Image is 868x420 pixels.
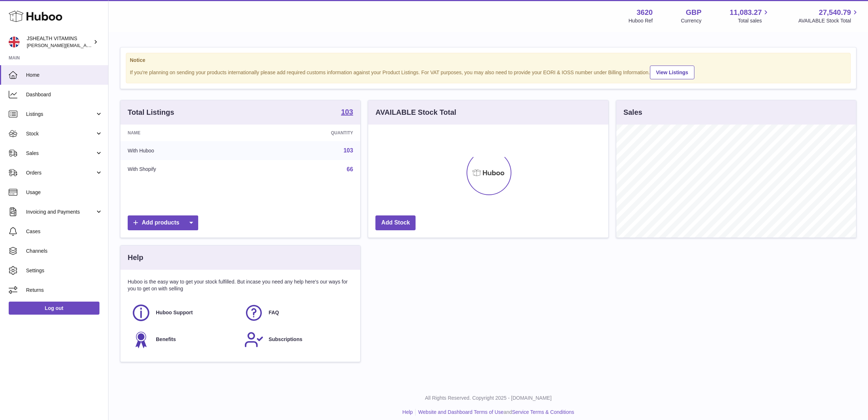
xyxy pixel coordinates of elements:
h3: Sales [624,108,642,117]
img: francesca@jshealthvitamins.com [9,37,20,47]
span: Subscriptions [269,336,302,343]
span: 27,540.79 [819,8,851,17]
span: Dashboard [26,91,103,98]
span: Home [26,72,103,79]
a: 27,540.79 AVAILABLE Stock Total [798,8,859,24]
strong: 3620 [637,8,653,17]
span: Total sales [738,17,770,24]
span: [PERSON_NAME][EMAIL_ADDRESS][DOMAIN_NAME] [27,42,145,48]
a: 11,083.27 Total sales [729,8,770,24]
li: and [416,409,574,416]
div: JSHEALTH VITAMINS [27,35,92,49]
span: 11,083.27 [729,8,762,17]
td: With Shopify [120,160,250,179]
h3: Total Listings [128,108,174,117]
span: Returns [26,287,103,294]
p: All Rights Reserved. Copyright 2025 - [DOMAIN_NAME] [114,395,862,402]
strong: GBP [686,8,701,17]
a: 66 [347,166,353,172]
th: Quantity [250,125,361,141]
a: Service Terms & Conditions [512,409,574,415]
a: 103 [344,147,353,154]
a: Add Stock [375,215,416,230]
span: Huboo Support [156,309,193,316]
span: AVAILABLE Stock Total [798,17,859,24]
strong: Notice [130,57,847,64]
div: Currency [681,17,702,24]
th: Name [120,125,250,141]
p: Huboo is the easy way to get your stock fulfilled. But incase you need any help here's our ways f... [128,278,353,292]
span: Channels [26,248,103,255]
a: 103 [341,108,353,117]
span: Stock [26,130,95,137]
span: FAQ [269,309,279,316]
a: Add products [128,215,198,230]
span: Invoicing and Payments [26,209,95,215]
span: Settings [26,267,103,274]
span: Listings [26,111,95,118]
a: Help [403,409,413,415]
a: Website and Dashboard Terms of Use [418,409,503,415]
a: Subscriptions [244,330,350,349]
span: Cases [26,228,103,235]
a: FAQ [244,303,350,323]
td: With Huboo [120,141,250,160]
a: Benefits [131,330,237,349]
a: View Listings [650,66,694,79]
span: Sales [26,150,95,157]
div: If you're planning on sending your products internationally please add required customs informati... [130,64,847,79]
a: Huboo Support [131,303,237,323]
a: Log out [9,302,99,315]
h3: Help [128,253,143,262]
span: Orders [26,169,95,176]
strong: 103 [341,108,353,115]
h3: AVAILABLE Stock Total [375,108,456,117]
span: Usage [26,189,103,196]
div: Huboo Ref [629,17,653,24]
span: Benefits [156,336,176,343]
